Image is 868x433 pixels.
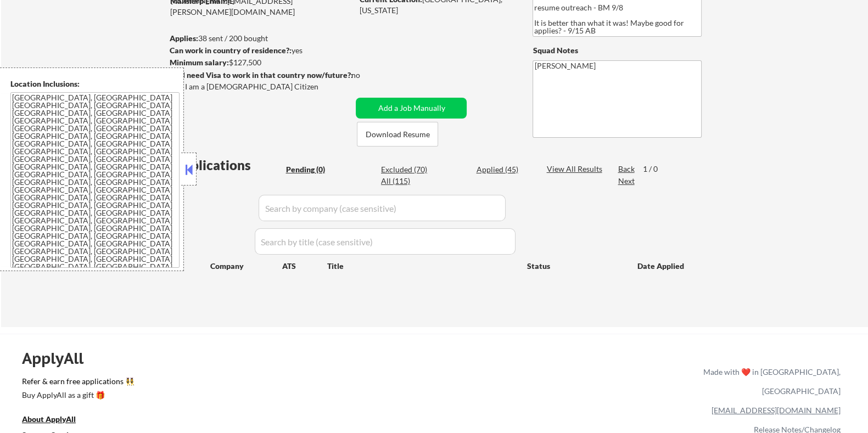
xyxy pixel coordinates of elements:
[618,176,635,187] div: Next
[22,414,76,424] u: About ApplyAll
[169,46,291,55] strong: Can work in country of residence?:
[255,228,516,255] input: Search by title (case sensitive)
[381,176,436,187] div: All (115)
[10,78,180,89] div: Location Inclusions:
[699,362,841,401] div: Made with ❤️ in [GEOGRAPHIC_DATA], [GEOGRAPHIC_DATA]
[476,164,531,175] div: Applied (45)
[22,391,132,399] div: Buy ApplyAll as a gift 🎁
[381,164,436,175] div: Excluded (70)
[169,33,352,44] div: 38 sent / 200 bought
[169,57,352,68] div: $127,500
[618,164,635,175] div: Back
[169,45,349,56] div: yes
[712,406,841,415] a: [EMAIL_ADDRESS][DOMAIN_NAME]
[527,256,621,275] div: Status
[327,261,516,272] div: Title
[170,70,352,80] strong: Will need Visa to work in that country now/future?:
[282,261,327,272] div: ATS
[169,33,198,43] strong: Applies:
[22,378,474,389] a: Refer & earn free applications 👯‍♀️
[533,45,702,56] div: Squad Notes
[637,261,685,272] div: Date Applied
[259,195,506,221] input: Search by company (case sensitive)
[210,261,282,272] div: Company
[356,98,467,119] button: Add a Job Manually
[22,389,132,403] a: Buy ApplyAll as a gift 🎁
[173,159,282,172] div: Applications
[170,81,355,92] div: Yes, I am a [DEMOGRAPHIC_DATA] Citizen
[357,122,438,147] button: Download Resume
[22,349,96,368] div: ApplyAll
[285,164,340,175] div: Pending (0)
[546,164,605,175] div: View All Results
[642,164,668,175] div: 1 / 0
[22,413,91,427] a: About ApplyAll
[351,70,382,81] div: no
[169,58,228,67] strong: Minimum salary:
